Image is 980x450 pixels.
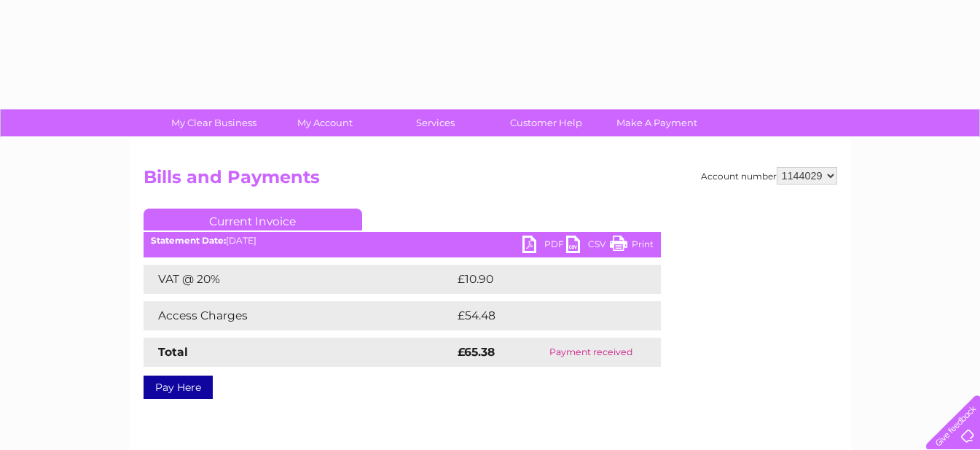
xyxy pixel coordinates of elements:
[264,109,385,136] a: My Account
[522,338,660,367] td: Payment received
[151,235,226,246] b: Statement Date:
[144,167,837,195] h2: Bills and Payments
[522,236,566,257] a: PDF
[154,109,274,136] a: My Clear Business
[144,236,661,246] div: [DATE]
[701,167,837,185] div: Account number
[375,109,495,136] a: Services
[144,265,454,294] td: VAT @ 20%
[144,209,362,230] a: Current Invoice
[144,301,454,330] td: Access Charges
[597,109,717,136] a: Make A Payment
[158,345,188,359] strong: Total
[454,301,632,330] td: £54.48
[458,345,495,359] strong: £65.38
[566,236,610,257] a: CSV
[486,109,606,136] a: Customer Help
[454,265,631,294] td: £10.90
[610,236,654,257] a: Print
[144,376,213,399] a: Pay Here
